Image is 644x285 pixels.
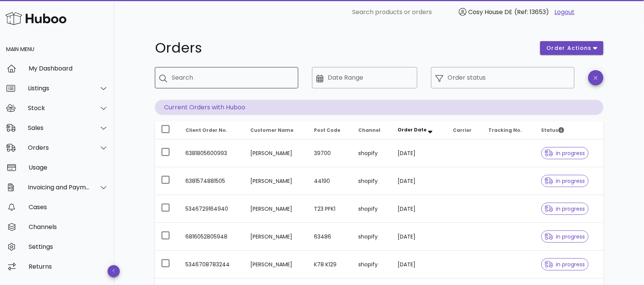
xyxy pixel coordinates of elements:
[179,251,244,279] td: 5346708783244
[555,8,575,17] a: Logout
[352,121,392,139] th: Channel
[244,251,308,279] td: [PERSON_NAME]
[244,121,308,139] th: Customer Name
[308,121,352,139] th: Post Code
[28,104,90,112] div: Stock
[308,195,352,223] td: T23 PFK1
[29,243,108,250] div: Settings
[5,10,66,27] img: Huboo Logo
[545,151,585,156] span: in progress
[28,85,90,92] div: Listings
[541,127,564,133] span: Status
[515,8,549,16] span: (Ref: 13653)
[392,121,447,139] th: Order Date: Sorted descending. Activate to remove sorting.
[179,121,244,139] th: Client Order No.
[308,167,352,195] td: 44190
[392,251,447,279] td: [DATE]
[392,195,447,223] td: [DATE]
[179,167,244,195] td: 6381574881505
[392,139,447,167] td: [DATE]
[453,127,472,133] span: Carrier
[447,121,483,139] th: Carrier
[244,195,308,223] td: [PERSON_NAME]
[308,251,352,279] td: K78 K129
[352,167,392,195] td: shopify
[29,263,108,270] div: Returns
[352,139,392,167] td: shopify
[352,195,392,223] td: shopify
[540,41,604,55] button: order actions
[545,178,585,184] span: in progress
[155,100,604,115] p: Current Orders with Huboo
[244,223,308,251] td: [PERSON_NAME]
[489,127,522,133] span: Tracking No.
[29,164,108,171] div: Usage
[29,65,108,72] div: My Dashboard
[308,223,352,251] td: 63486
[392,167,447,195] td: [DATE]
[352,251,392,279] td: shopify
[392,223,447,251] td: [DATE]
[179,195,244,223] td: 5346729164940
[358,127,380,133] span: Channel
[28,144,90,151] div: Orders
[352,223,392,251] td: shopify
[545,206,585,211] span: in progress
[244,139,308,167] td: [PERSON_NAME]
[244,167,308,195] td: [PERSON_NAME]
[250,127,293,133] span: Customer Name
[546,44,592,52] span: order actions
[469,8,513,16] span: Cosy House DE
[483,121,535,139] th: Tracking No.
[308,139,352,167] td: 39700
[28,184,90,191] div: Invoicing and Payments
[179,223,244,251] td: 6816052805948
[545,234,585,239] span: in progress
[545,262,585,267] span: in progress
[398,126,427,133] span: Order Date
[29,203,108,211] div: Cases
[314,127,340,133] span: Post Code
[29,223,108,231] div: Channels
[185,127,227,133] span: Client Order No.
[179,139,244,167] td: 6381805600993
[535,121,604,139] th: Status
[28,124,90,131] div: Sales
[155,41,531,55] h1: Orders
